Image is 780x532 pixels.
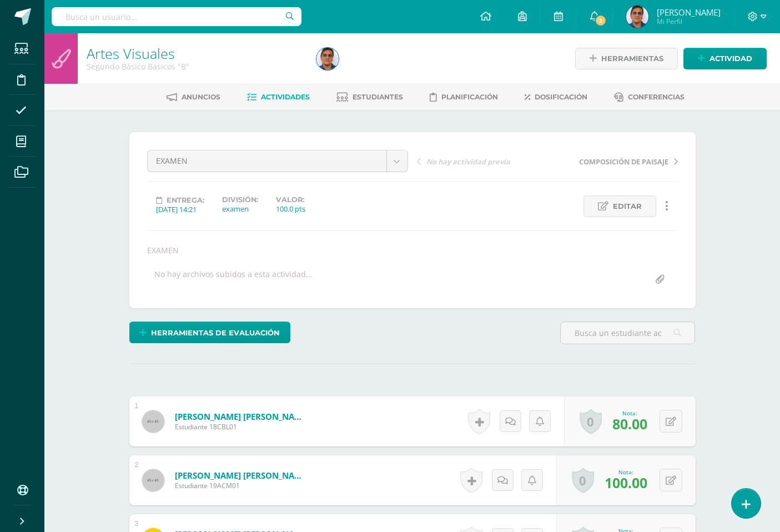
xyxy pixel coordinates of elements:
[316,48,339,70] img: 273b6853e3968a0849ea5b67cbf1d59c.png
[579,157,668,167] span: COMPOSICIÓN DE PAISAJE
[222,195,258,204] label: División:
[175,411,308,422] a: [PERSON_NAME] [PERSON_NAME]
[261,93,310,101] span: Actividades
[154,269,313,290] div: No hay archivos subidos a esta actividad...
[52,7,301,26] input: Busca un usuario...
[247,88,310,106] a: Actividades
[129,322,290,343] a: Herramientas de evaluación
[430,88,498,106] a: Planificación
[595,14,607,27] span: 3
[151,323,280,343] span: Herramientas de evaluación
[87,44,175,63] a: Artes Visuales
[572,468,594,493] a: 0
[580,409,602,434] a: 0
[683,48,767,69] a: Actividad
[167,196,204,204] span: Entrega:
[175,470,308,481] a: [PERSON_NAME] [PERSON_NAME]
[561,322,695,344] input: Busca un estudiante aquí...
[142,410,164,433] img: 45x45
[709,48,752,69] span: Actividad
[167,88,220,106] a: Anuncios
[148,150,407,172] a: EXAMEN
[612,414,647,433] span: 80.00
[222,204,258,214] div: examen
[613,196,642,217] span: Editar
[336,88,403,106] a: Estudiantes
[276,204,305,214] div: 100.0 pts
[276,195,305,204] label: Valor:
[612,409,647,417] div: Nota:
[628,93,685,101] span: Conferencias
[605,468,647,476] div: Nota:
[657,17,721,26] span: Mi Perfil
[142,469,164,491] img: 45x45
[525,88,587,106] a: Dosificación
[87,46,303,61] h1: Artes Visuales
[626,6,648,28] img: 273b6853e3968a0849ea5b67cbf1d59c.png
[535,93,587,101] span: Dosificación
[175,422,308,431] span: Estudiante 18CBL01
[605,473,647,492] span: 100.00
[156,204,204,214] div: [DATE] 14:21
[575,48,678,69] a: Herramientas
[175,481,308,490] span: Estudiante 19ACM01
[441,93,498,101] span: Planificación
[87,61,303,72] div: Segundo Básico Basicos 'B'
[601,48,663,69] span: Herramientas
[182,93,220,101] span: Anuncios
[657,7,721,18] span: [PERSON_NAME]
[426,157,510,167] span: No hay actividad previa
[143,245,682,255] div: EXAMEN
[614,88,685,106] a: Conferencias
[156,150,378,172] span: EXAMEN
[547,155,678,167] a: COMPOSICIÓN DE PAISAJE
[353,93,403,101] span: Estudiantes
